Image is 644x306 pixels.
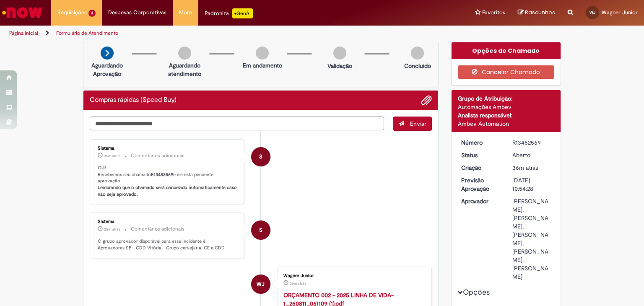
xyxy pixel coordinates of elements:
[151,171,173,178] b: R13452569
[98,165,237,198] p: Olá! Recebemos seu chamado e ele esta pendente aprovação.
[602,9,638,16] span: Wagner Junior
[455,151,506,159] dt: Status
[512,164,538,171] span: 36m atrás
[455,163,506,172] dt: Criação
[512,163,551,172] div: 27/08/2025 13:54:28
[251,147,270,166] div: System
[56,30,118,36] a: Formulário de Atendimento
[512,138,551,147] div: R13452569
[458,65,555,79] button: Cancelar Chamado
[251,275,270,294] div: Wagner Junior
[131,226,184,233] small: Comentários adicionais
[589,10,595,15] span: WJ
[257,274,265,294] span: WJ
[179,8,192,17] span: More
[104,227,120,232] span: 35m atrás
[482,8,505,17] span: Favoritos
[458,111,555,119] div: Analista responsável:
[455,176,506,193] dt: Previsão Aprovação
[131,152,184,159] small: Comentários adicionais
[283,273,423,278] div: Wagner Junior
[1,4,44,21] img: ServiceNow
[327,62,352,70] p: Validação
[101,47,114,60] img: arrow-next.png
[232,8,253,18] p: +GenAi
[518,9,555,17] a: Rascunhos
[98,219,237,224] div: Sistema
[421,95,432,106] button: Adicionar anexos
[411,47,424,60] img: img-circle-grey.png
[259,147,262,167] span: S
[6,26,423,41] ul: Trilhas de página
[205,8,253,18] div: Padroniza
[455,197,506,205] dt: Aprovador
[452,42,561,59] div: Opções do Chamado
[243,61,282,70] p: Em andamento
[333,47,346,60] img: img-circle-grey.png
[512,151,551,159] div: Aberto
[259,220,262,240] span: S
[164,61,205,78] p: Aguardando atendimento
[98,184,238,197] b: Lembrando que o chamado será cancelado automaticamente caso não seja aprovado.
[251,220,270,240] div: System
[525,8,555,16] span: Rascunhos
[104,153,120,158] time: 27/08/2025 13:54:41
[104,227,120,232] time: 27/08/2025 13:54:38
[458,94,555,103] div: Grupo de Atribuição:
[178,47,191,60] img: img-circle-grey.png
[88,10,96,17] span: 3
[98,146,237,151] div: Sistema
[512,176,551,193] div: [DATE] 10:54:28
[9,30,38,36] a: Página inicial
[290,281,306,286] span: 36m atrás
[393,117,432,131] button: Enviar
[57,8,87,17] span: Requisições
[256,47,269,60] img: img-circle-grey.png
[458,103,555,111] div: Automações Ambev
[455,138,506,147] dt: Número
[512,197,551,281] div: [PERSON_NAME], [PERSON_NAME], [PERSON_NAME], [PERSON_NAME], [PERSON_NAME]
[90,117,384,131] textarea: Digite sua mensagem aqui...
[410,120,426,127] span: Enviar
[458,119,555,128] div: Ambev Automation
[90,96,177,104] h2: Compras rápidas (Speed Buy) Histórico de tíquete
[108,8,166,17] span: Despesas Corporativas
[104,153,120,158] span: 35m atrás
[87,61,127,78] p: Aguardando Aprovação
[98,238,237,251] p: O grupo aprovador disponível para esse incidente é: Aprovadores SB - CDD Vitória - Grupo cervejar...
[290,281,306,286] time: 27/08/2025 13:54:19
[512,164,538,171] time: 27/08/2025 13:54:28
[404,62,431,70] p: Concluído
